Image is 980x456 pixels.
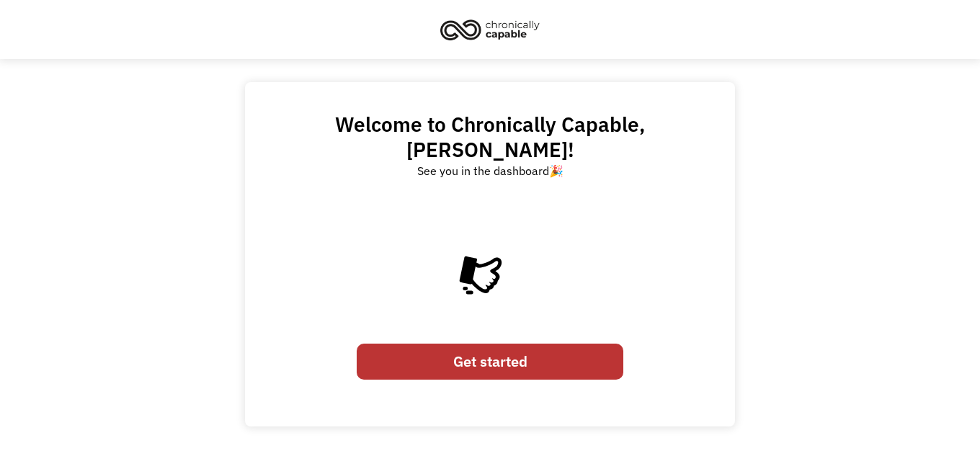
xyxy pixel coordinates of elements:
[549,164,563,178] a: 🎉
[406,136,568,163] span: [PERSON_NAME]
[357,344,623,379] a: Get started
[259,112,721,162] h2: Welcome to Chronically Capable, !
[436,14,544,45] img: Chronically Capable logo
[357,336,623,386] form: Email Form
[417,162,563,179] div: See you in the dashboard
